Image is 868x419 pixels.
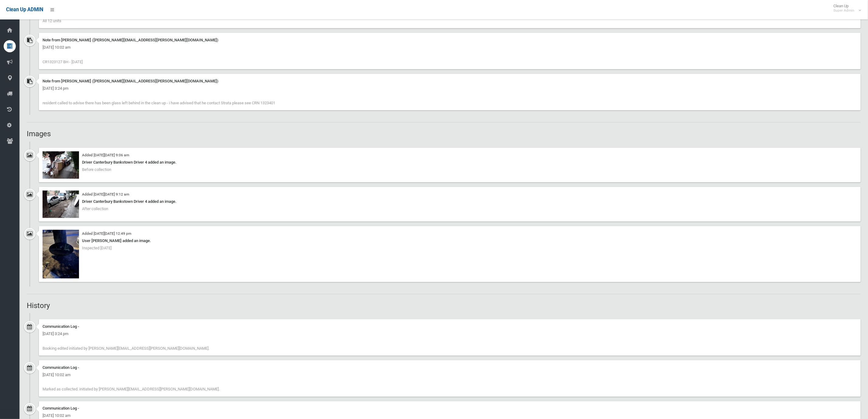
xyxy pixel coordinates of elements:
img: 2025-09-1009.12.261594283484106097008.jpg [43,191,79,218]
div: Driver Canterbury Bankstown Driver 4 added an image. [43,198,857,205]
div: Communication Log - [43,323,857,330]
span: All 12 units [43,19,61,23]
div: [DATE] 10:02 am [43,44,857,51]
span: Clean Up [830,4,860,13]
div: Driver Canterbury Bankstown Driver 4 added an image. [43,159,857,166]
h2: History [27,302,861,310]
span: CR1323127 BH - [DATE] [43,60,83,64]
small: Added [DATE][DATE] 9:12 am [82,192,129,196]
small: Super Admin [833,8,854,13]
div: Communication Log - [43,364,857,371]
div: [DATE] 10:02 am [43,371,857,379]
span: Before collection [82,167,111,172]
h2: Images [27,130,861,138]
span: resident called to advise there has been glass left behind in the clean up - i have advised that ... [43,101,275,105]
div: Communication Log - [43,405,857,412]
span: Clean Up ADMIN [6,7,43,12]
div: User [PERSON_NAME] added an image. [43,237,857,244]
span: Booking edited initiated by [PERSON_NAME][EMAIL_ADDRESS][PERSON_NAME][DOMAIN_NAME]. [43,346,209,351]
div: [DATE] 3:24 pm [43,85,857,92]
span: Marked as collected. initiated by [PERSON_NAME][EMAIL_ADDRESS][PERSON_NAME][DOMAIN_NAME]. [43,387,220,392]
div: Note from [PERSON_NAME] ([PERSON_NAME][EMAIL_ADDRESS][PERSON_NAME][DOMAIN_NAME]) [43,36,857,44]
div: Note from [PERSON_NAME] ([PERSON_NAME][EMAIL_ADDRESS][PERSON_NAME][DOMAIN_NAME]) [43,78,857,85]
img: d985e618-e7a4-47cd-b3cc-5eb30a4c9178.jpg [43,230,79,279]
img: 2025-09-1009.04.548927933530312852622.jpg [43,151,79,179]
div: [DATE] 3:24 pm [43,330,857,338]
small: Added [DATE][DATE] 9:06 am [82,153,129,157]
span: After collection [82,206,108,211]
span: Inspected [DATE] [82,246,112,250]
small: Added [DATE][DATE] 12:49 pm [82,231,131,236]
